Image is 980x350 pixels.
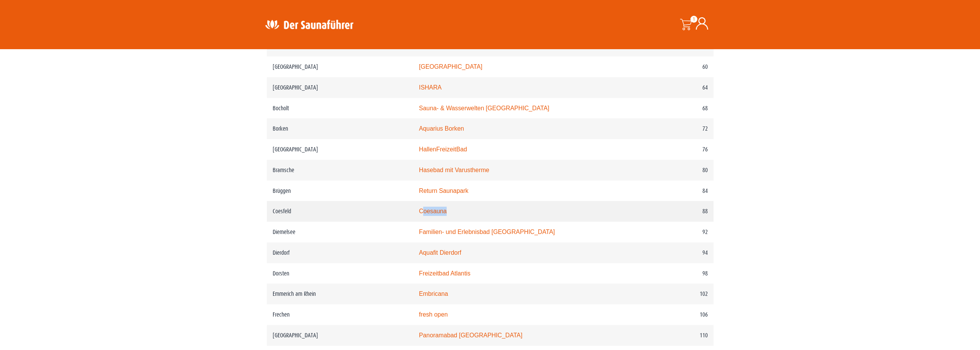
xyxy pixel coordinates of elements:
td: [GEOGRAPHIC_DATA] [267,139,413,160]
td: 72 [633,118,713,139]
td: 88 [633,201,713,222]
a: Hasebad mit Varustherme [419,167,489,173]
td: Frechen [267,304,413,325]
a: Familien- und Erlebnisbad [GEOGRAPHIC_DATA] [419,229,555,235]
a: Coesauna [419,208,447,214]
td: Dierdorf [267,242,413,263]
td: 92 [633,222,713,242]
span: 1 [690,16,697,23]
a: ISHARA [419,84,442,91]
a: Aquarius Borken [419,125,464,132]
td: Bocholt [267,98,413,119]
td: [GEOGRAPHIC_DATA] [267,56,413,77]
td: 76 [633,139,713,160]
a: Aquafit Dierdorf [419,249,461,256]
td: Emmerich am Rhein [267,284,413,304]
a: Panoramabad [GEOGRAPHIC_DATA] [419,332,523,338]
td: 80 [633,160,713,181]
td: Bramsche [267,160,413,181]
td: Brüggen [267,181,413,201]
a: Return Saunapark [419,187,468,194]
a: HallenFreizeitBad [419,146,467,153]
td: 68 [633,98,713,119]
td: 110 [633,325,713,346]
td: 94 [633,242,713,263]
td: [GEOGRAPHIC_DATA] [267,325,413,346]
td: 64 [633,77,713,98]
td: 106 [633,304,713,325]
a: Embricana [419,290,448,297]
a: Freizeitbad Atlantis [419,270,471,277]
td: Dorsten [267,263,413,284]
td: Coesfeld [267,201,413,222]
a: [GEOGRAPHIC_DATA] [419,63,482,70]
td: Diemelsee [267,222,413,242]
td: 84 [633,181,713,201]
td: 60 [633,56,713,77]
a: fresh open [419,311,448,318]
td: 98 [633,263,713,284]
a: Sauna- & Wasserwelten [GEOGRAPHIC_DATA] [419,105,549,111]
td: Borken [267,118,413,139]
td: 102 [633,284,713,304]
td: [GEOGRAPHIC_DATA] [267,77,413,98]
